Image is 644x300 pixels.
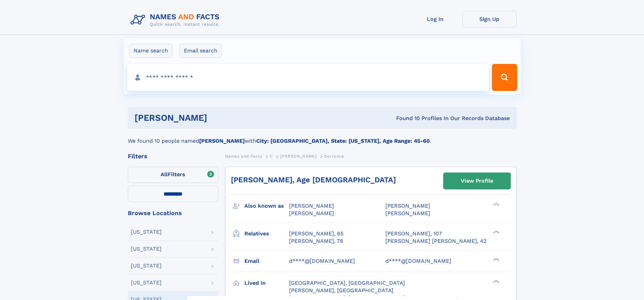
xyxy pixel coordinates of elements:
[225,152,262,160] a: Names and Facts
[256,138,430,144] b: City: [GEOGRAPHIC_DATA], State: [US_STATE], Age Range: 45-60
[408,11,462,27] a: Log In
[385,230,442,237] a: [PERSON_NAME], 107
[231,176,396,184] a: [PERSON_NAME], Age [DEMOGRAPHIC_DATA]
[289,210,334,216] span: [PERSON_NAME]
[289,203,334,209] span: [PERSON_NAME]
[280,152,316,160] a: [PERSON_NAME]
[385,203,430,209] span: [PERSON_NAME]
[289,280,405,286] span: [GEOGRAPHIC_DATA], [GEOGRAPHIC_DATA]
[492,279,500,283] div: ❯
[289,237,343,245] a: [PERSON_NAME], 78
[131,263,162,269] div: [US_STATE]
[244,277,289,289] h3: Lived in
[127,64,489,91] input: search input
[244,255,289,267] h3: Email
[444,173,510,189] a: View Profile
[128,210,218,216] div: Browse Locations
[199,138,245,144] b: [PERSON_NAME]
[244,200,289,212] h3: Also known as
[289,230,343,237] a: [PERSON_NAME], 65
[128,11,225,29] img: Logo Names and Facts
[461,173,493,189] div: View Profile
[492,257,500,261] div: ❯
[161,171,168,178] span: All
[289,287,393,294] span: [PERSON_NAME], [GEOGRAPHIC_DATA]
[180,44,222,58] label: Email search
[135,114,302,122] h1: [PERSON_NAME]
[462,11,517,27] a: Sign Up
[129,44,172,58] label: Name search
[385,210,430,216] span: [PERSON_NAME]
[128,153,218,159] div: Filters
[131,246,162,252] div: [US_STATE]
[280,154,316,159] span: [PERSON_NAME]
[492,230,500,234] div: ❯
[131,229,162,235] div: [US_STATE]
[385,237,486,245] a: [PERSON_NAME] [PERSON_NAME], 42
[302,115,510,122] div: Found 10 Profiles In Our Records Database
[128,129,517,145] div: We found 10 people named with .
[128,167,218,183] label: Filters
[131,280,162,285] div: [US_STATE]
[492,64,517,91] button: Search Button
[244,228,289,239] h3: Relatives
[324,154,344,159] span: Derrance
[270,152,273,160] a: C
[270,154,273,159] span: C
[492,202,500,207] div: ❯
